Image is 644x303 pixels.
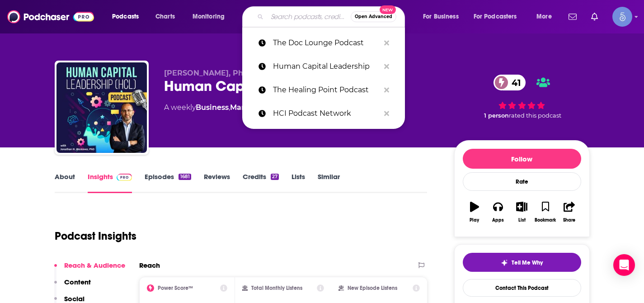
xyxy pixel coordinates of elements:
[55,229,136,243] h1: Podcast Insights
[117,174,132,181] img: Podchaser Pro
[494,75,526,90] a: 41
[501,259,508,266] img: tell me why sparkle
[518,218,526,223] div: List
[267,9,351,24] input: Search podcasts, credits, & more...
[612,7,632,27] button: Show profile menu
[106,9,150,24] button: open menu
[139,261,160,270] h2: Reach
[229,103,230,112] span: ,
[463,279,581,297] a: Contact This Podcast
[64,294,85,303] p: Social
[588,9,602,24] a: Show notifications dropdown
[158,285,193,291] h2: Power Score™
[463,253,581,272] button: tell me why sparkleTell Me Why
[273,78,380,102] p: The Healing Point Podcast
[509,112,561,119] span: rated this podcast
[291,172,305,193] a: Lists
[486,196,510,228] button: Apps
[534,196,557,228] button: Bookmark
[242,102,405,125] a: HCI Podcast Network
[150,9,180,24] a: Charts
[204,172,230,193] a: Reviews
[155,10,175,23] span: Charts
[273,31,380,55] p: The Doc Lounge Podcast
[242,31,405,55] a: The Doc Lounge Podcast
[318,172,340,193] a: Similar
[512,259,543,266] span: Tell Me Why
[565,9,580,24] a: Show notifications dropdown
[463,196,486,228] button: Play
[484,112,509,119] span: 1 person
[613,254,635,276] div: Open Intercom Messenger
[193,10,225,23] span: Monitoring
[112,10,139,23] span: Podcasts
[273,55,380,78] p: Human Capital Leadership
[510,196,533,228] button: List
[348,285,397,291] h2: New Episode Listens
[55,172,75,193] a: About
[530,9,563,24] button: open menu
[612,7,632,27] span: Logged in as Spiral5-G1
[54,261,125,278] button: Reach & Audience
[64,261,125,270] p: Reach & Audience
[468,9,530,24] button: open menu
[251,6,414,27] div: Search podcasts, credits, & more...
[242,78,405,102] a: The Healing Point Podcast
[557,196,581,228] button: Share
[242,55,405,78] a: Human Capital Leadership
[536,10,552,23] span: More
[196,103,229,112] a: Business
[179,174,191,180] div: 1681
[273,102,380,125] p: HCI Podcast Network
[535,218,556,223] div: Bookmark
[243,172,279,193] a: Credits27
[56,62,147,153] img: Human Capital Leadership
[463,149,581,169] button: Follow
[230,103,281,112] a: Management
[470,218,479,223] div: Play
[463,172,581,191] div: Rate
[454,69,590,125] div: 41 1 personrated this podcast
[612,7,632,27] img: User Profile
[64,278,91,286] p: Content
[145,172,191,193] a: Episodes1681
[563,218,575,223] div: Share
[271,174,279,180] div: 27
[380,5,396,14] span: New
[355,14,392,19] span: Open Advanced
[503,75,526,90] span: 41
[7,8,94,25] img: Podchaser - Follow, Share and Rate Podcasts
[417,9,470,24] button: open menu
[164,102,363,113] div: A weekly podcast
[474,10,517,23] span: For Podcasters
[351,11,396,22] button: Open AdvancedNew
[186,9,236,24] button: open menu
[492,218,504,223] div: Apps
[54,278,91,294] button: Content
[251,285,302,291] h2: Total Monthly Listens
[164,69,249,77] span: [PERSON_NAME], PhD
[423,10,459,23] span: For Business
[88,172,132,193] a: InsightsPodchaser Pro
